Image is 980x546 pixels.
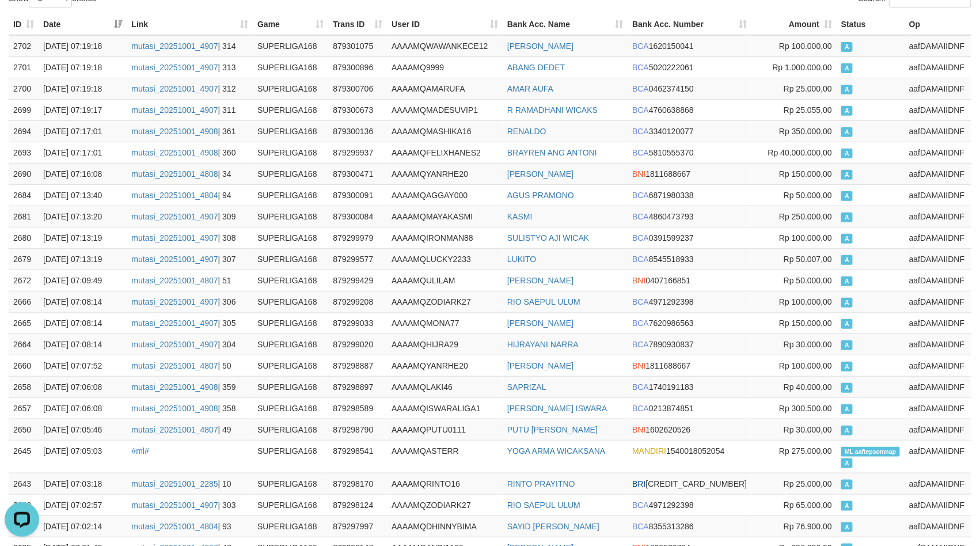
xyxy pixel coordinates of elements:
th: Trans ID: activate to sort column ascending [328,14,387,35]
td: AAAAMQAGGAY000 [387,184,503,206]
td: 2666 [9,291,39,312]
span: Approved [841,255,853,265]
td: 2680 [9,227,39,248]
td: | 303 [127,494,253,515]
span: Approved [841,63,853,73]
td: 2660 [9,355,39,376]
a: #ml# [131,446,149,456]
a: [PERSON_NAME] [507,361,573,370]
td: AAAAMQMASHIKA16 [387,120,503,142]
a: mutasi_20251001_4807 [131,276,218,285]
td: 879298887 [328,355,387,376]
td: aafDAMAIIDNF [905,440,971,473]
td: | 311 [127,99,253,120]
a: [PERSON_NAME] ISWARA [507,404,607,413]
td: AAAAMQLUCKY2233 [387,248,503,270]
a: BRAYREN ANG ANTONI [507,148,597,157]
td: [DATE] 07:16:08 [39,163,127,184]
span: BCA [632,318,649,328]
td: 879300091 [328,184,387,206]
a: RENALDO [507,127,546,136]
td: [DATE] 07:19:18 [39,56,127,78]
td: 0391599237 [628,227,751,248]
td: | 49 [127,419,253,440]
th: Date: activate to sort column ascending [39,14,127,35]
span: Rp 50.000,00 [784,276,832,285]
td: AAAAMQPUTU0111 [387,419,503,440]
td: [DATE] 07:19:18 [39,35,127,57]
a: SAPRIZAL [507,382,546,392]
td: 1811688667 [628,355,751,376]
td: | 10 [127,473,253,494]
span: BCA [632,191,649,200]
td: 2701 [9,56,39,78]
a: mutasi_20251001_4907 [131,340,218,349]
td: AAAAMQULILAM [387,270,503,291]
td: AAAAMQZODIARK27 [387,291,503,312]
td: 879300673 [328,99,387,120]
th: Link: activate to sort column ascending [127,14,253,35]
td: [DATE] 07:19:18 [39,78,127,99]
td: AAAAMQRINTO16 [387,473,503,494]
td: aafDAMAIIDNF [905,35,971,57]
a: mutasi_20251001_4907 [131,318,218,328]
td: | 50 [127,355,253,376]
td: 879299208 [328,291,387,312]
a: mutasi_20251001_4907 [131,255,218,264]
td: 2679 [9,248,39,270]
td: [DATE] 07:05:03 [39,440,127,473]
span: BCA [632,255,649,264]
td: AAAAMQLAKI46 [387,376,503,397]
td: aafDAMAIIDNF [905,333,971,355]
td: SUPERLIGA168 [253,397,328,419]
a: [PERSON_NAME] [507,169,573,179]
td: 4971292398 [628,291,751,312]
a: mutasi_20251001_4908 [131,148,218,157]
td: aafDAMAIIDNF [905,142,971,163]
td: 2690 [9,163,39,184]
th: Bank Acc. Name: activate to sort column ascending [503,14,628,35]
span: Approved [841,458,853,468]
td: [DATE] 07:06:08 [39,376,127,397]
td: 879298541 [328,440,387,473]
span: Approved [841,276,853,286]
td: 0407166851 [628,270,751,291]
span: Rp 350.000,00 [779,127,832,136]
td: AAAAMQASTERR [387,440,503,473]
span: Approved [841,362,853,371]
a: RINTO PRAYITNO [507,479,575,488]
td: aafDAMAIIDNF [905,419,971,440]
td: AAAAMQZODIARK27 [387,494,503,515]
a: ABANG DEDET [507,63,565,72]
td: aafDAMAIIDNF [905,473,971,494]
td: SUPERLIGA168 [253,494,328,515]
span: Approved [841,404,853,414]
td: 2702 [9,35,39,57]
td: 1602620526 [628,419,751,440]
a: mutasi_20251001_4804 [131,522,218,531]
td: | 309 [127,206,253,227]
a: mutasi_20251001_4807 [131,425,218,434]
span: Approved [841,426,853,435]
span: BCA [632,297,649,306]
span: Rp 50.000,00 [784,191,832,200]
td: 6871980338 [628,184,751,206]
span: BCA [632,500,649,510]
td: 2658 [9,376,39,397]
span: BCA [632,63,649,72]
span: BCA [632,340,649,349]
td: AAAAMQ9999 [387,56,503,78]
td: SUPERLIGA168 [253,291,328,312]
a: SAYID [PERSON_NAME] [507,522,599,531]
td: | 307 [127,248,253,270]
td: 879299429 [328,270,387,291]
td: [DATE] 07:13:19 [39,248,127,270]
td: 3340120077 [628,120,751,142]
td: 2640 [9,494,39,515]
td: 879298124 [328,494,387,515]
td: 2700 [9,78,39,99]
td: aafDAMAIIDNF [905,56,971,78]
a: mutasi_20251001_4907 [131,84,218,93]
td: | 314 [127,35,253,57]
td: 1740191183 [628,376,751,397]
